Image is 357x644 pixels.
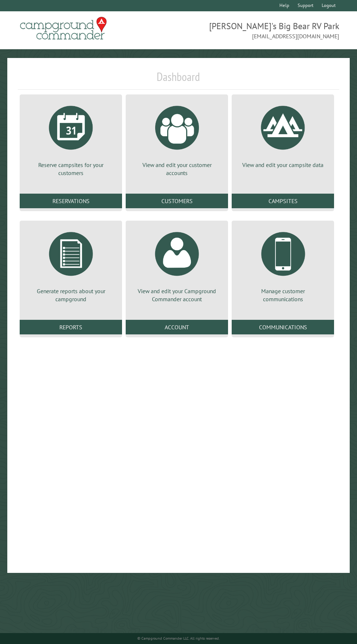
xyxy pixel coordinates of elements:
a: Campsites [232,194,334,208]
p: View and edit your campsite data [240,161,325,169]
a: Account [126,320,228,334]
p: Generate reports about your campground [28,287,113,303]
a: Customers [126,194,228,208]
span: [PERSON_NAME]'s Big Bear RV Park [EMAIL_ADDRESS][DOMAIN_NAME] [178,20,339,40]
p: Manage customer communications [240,287,325,303]
a: Reserve campsites for your customers [28,100,113,177]
a: Reports [20,320,122,334]
p: View and edit your Campground Commander account [134,287,219,303]
a: View and edit your customer accounts [134,100,219,177]
p: Reserve campsites for your customers [28,161,113,177]
h1: Dashboard [18,70,339,90]
a: View and edit your campsite data [240,100,325,169]
a: Manage customer communications [240,226,325,303]
a: Communications [232,320,334,334]
a: Reservations [20,194,122,208]
p: View and edit your customer accounts [134,161,219,177]
a: Generate reports about your campground [28,226,113,303]
a: View and edit your Campground Commander account [134,226,219,303]
img: Campground Commander [18,14,109,43]
small: © Campground Commander LLC. All rights reserved. [137,636,220,641]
